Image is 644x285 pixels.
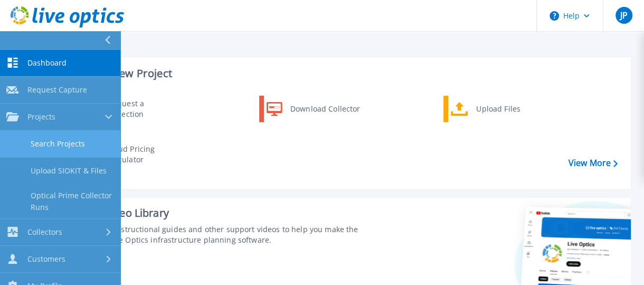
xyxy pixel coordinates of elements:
a: Cloud Pricing Calculator [74,141,183,168]
div: Upload Files [471,98,549,119]
span: Request Capture [27,85,87,95]
div: Request a Collection [103,98,180,119]
div: Support Video Library [62,206,363,220]
a: Upload Files [443,96,552,122]
div: Find tutorials, instructional guides and other support videos to help you make the most of your L... [62,224,363,245]
div: Cloud Pricing Calculator [102,144,180,165]
a: Request a Collection [74,96,183,122]
div: Download Collector [285,98,365,119]
span: Customers [27,254,65,264]
a: View More [569,158,618,168]
span: JP [620,11,627,20]
span: Collectors [27,227,62,237]
span: Projects [27,112,55,122]
h3: Start a New Project [75,68,617,79]
span: Dashboard [27,58,67,68]
a: Download Collector [259,96,367,122]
